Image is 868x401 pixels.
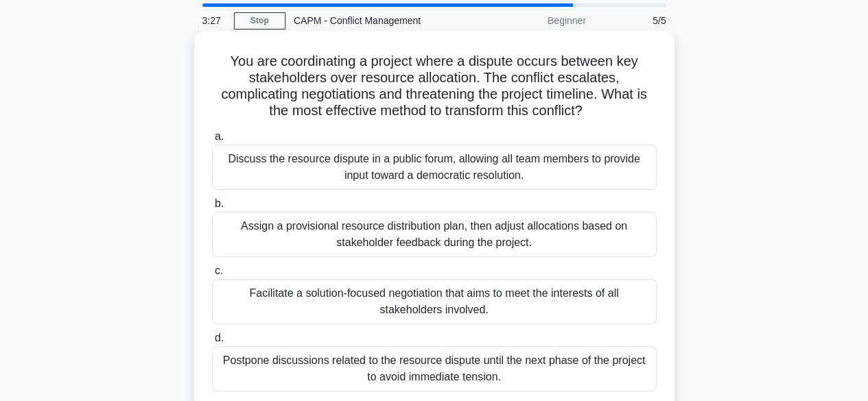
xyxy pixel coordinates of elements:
h5: You are coordinating a project where a dispute occurs between key stakeholders over resource allo... [211,53,658,120]
div: Beginner [474,7,594,34]
div: Postpone discussions related to the resource dispute until the next phase of the project to avoid... [212,346,657,391]
div: Discuss the resource dispute in a public forum, allowing all team members to provide input toward... [212,145,657,190]
span: b. [215,197,224,209]
div: Facilitate a solution-focused negotiation that aims to meet the interests of all stakeholders inv... [212,279,657,324]
span: d. [215,332,224,343]
div: 3:27 [194,7,234,34]
span: c. [215,265,223,276]
div: CAPM - Conflict Management [285,7,474,34]
div: Assign a provisional resource distribution plan, then adjust allocations based on stakeholder fee... [212,212,657,257]
div: 5/5 [594,7,675,34]
a: Stop [234,12,285,29]
span: a. [215,130,224,142]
